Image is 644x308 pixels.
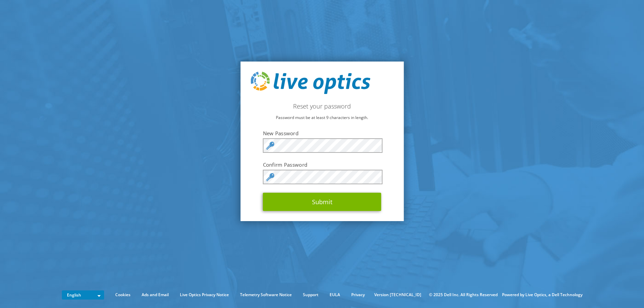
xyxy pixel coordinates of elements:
[251,102,393,110] h2: Reset your password
[175,291,234,299] a: Live Optics Privacy Notice
[426,291,501,299] li: © 2025 Dell Inc. All Rights Reserved
[110,291,136,299] a: Cookies
[251,72,370,94] img: live_optics_svg.svg
[263,193,381,211] button: Submit
[235,291,297,299] a: Telemetry Software Notice
[263,161,381,168] label: Confirm Password
[251,114,393,121] p: Password must be at least 9 characters in length.
[346,291,370,299] a: Privacy
[263,130,381,137] label: New Password
[298,291,324,299] a: Support
[502,291,582,299] li: Powered by Live Optics, a Dell Technology
[371,291,425,299] li: Version [TECHNICAL_ID]
[137,291,174,299] a: Ads and Email
[325,291,345,299] a: EULA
